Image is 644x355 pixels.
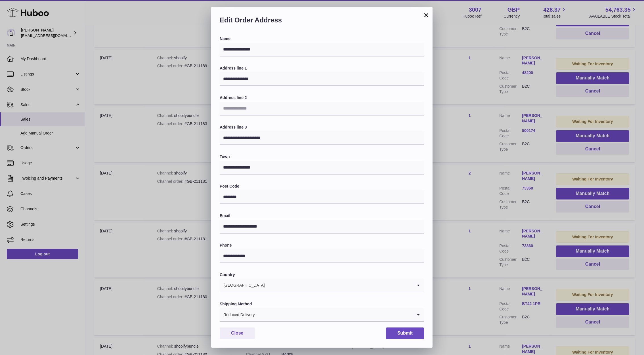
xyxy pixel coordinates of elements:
label: Email [220,213,424,219]
button: Submit [386,327,424,339]
button: Close [220,327,255,339]
label: Post Code [220,184,424,189]
label: Phone [220,243,424,248]
div: Search for option [220,308,424,322]
input: Search for option [255,308,413,321]
label: Address line 3 [220,125,424,130]
label: Town [220,154,424,159]
span: Reduced Delivery [220,308,255,321]
button: × [423,12,430,18]
div: Search for option [220,279,424,292]
h2: Edit Order Address [220,16,424,28]
label: Shipping Method [220,301,424,307]
label: Address line 1 [220,66,424,71]
label: Country [220,272,424,278]
span: [GEOGRAPHIC_DATA] [220,279,265,292]
label: Name [220,36,424,41]
input: Search for option [265,279,413,292]
label: Address line 2 [220,95,424,100]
